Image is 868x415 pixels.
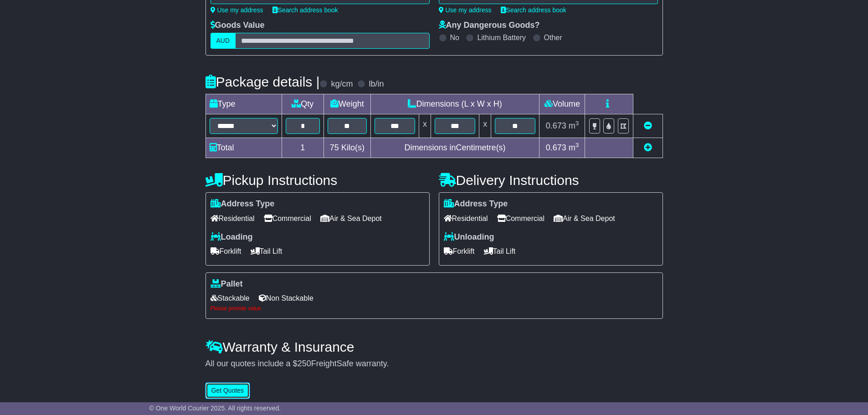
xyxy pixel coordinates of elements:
[205,74,320,89] h4: Package details |
[205,339,663,354] h4: Warranty & Insurance
[479,114,491,138] td: x
[539,94,585,114] td: Volume
[546,143,566,152] span: 0.673
[331,79,353,89] label: kg/cm
[272,6,338,14] a: Search address book
[205,383,250,399] button: Get Quotes
[251,244,282,258] span: Tail Lift
[484,244,516,258] span: Tail Lift
[282,138,324,158] td: 1
[205,359,663,369] div: All our quotes include a $ FreightSafe warranty.
[569,121,579,130] span: m
[575,120,579,127] sup: 3
[211,244,241,258] span: Forklift
[264,211,311,225] span: Commercial
[211,20,265,31] label: Goods Value
[259,291,313,305] span: Non Stackable
[370,138,539,158] td: Dimensions in Centimetre(s)
[444,211,488,225] span: Residential
[211,305,658,312] div: Please provide value
[544,33,562,42] label: Other
[497,211,544,225] span: Commercial
[450,33,459,42] label: No
[569,143,579,152] span: m
[211,199,275,209] label: Address Type
[211,6,263,14] a: Use my address
[205,94,282,114] td: Type
[546,121,566,130] span: 0.673
[205,138,282,158] td: Total
[205,173,430,188] h4: Pickup Instructions
[444,232,494,242] label: Unloading
[211,279,243,289] label: Pallet
[477,33,526,42] label: Lithium Battery
[211,33,236,49] label: AUD
[324,138,371,158] td: Kilo(s)
[501,6,566,14] a: Search address book
[644,121,652,130] a: Remove this item
[320,211,382,225] span: Air & Sea Depot
[330,143,339,152] span: 75
[575,142,579,149] sup: 3
[369,79,384,89] label: lb/in
[370,94,539,114] td: Dimensions (L x W x H)
[419,114,431,138] td: x
[211,211,255,225] span: Residential
[439,6,492,14] a: Use my address
[149,405,281,412] span: © One World Courier 2025. All rights reserved.
[644,143,652,152] a: Add new item
[298,359,311,368] span: 250
[444,244,475,258] span: Forklift
[282,94,324,114] td: Qty
[439,20,540,31] label: Any Dangerous Goods?
[554,211,615,225] span: Air & Sea Depot
[324,94,371,114] td: Weight
[444,199,508,209] label: Address Type
[211,232,253,242] label: Loading
[439,173,663,188] h4: Delivery Instructions
[211,291,250,305] span: Stackable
